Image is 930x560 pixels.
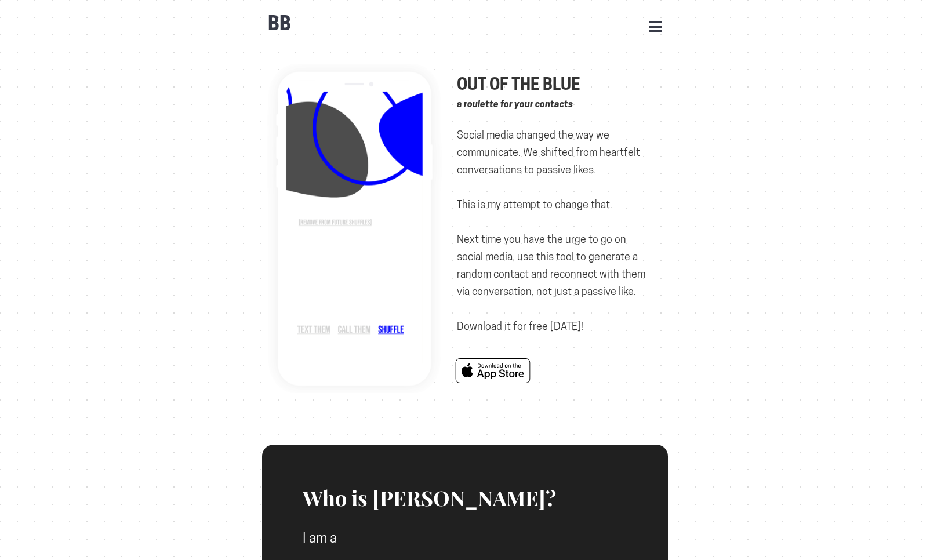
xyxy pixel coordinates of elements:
h1: Who is [PERSON_NAME]? [303,445,627,510]
p: I am a [303,526,627,550]
button: Open Menu [649,21,662,31]
b: BB [268,12,291,35]
i: a roulette for your contacts [457,99,573,110]
h2: Out of the Blue [457,64,654,93]
img: ootb-c6321cfb4d854f9e17c35f3e8b8b2d1e.gif [262,64,445,393]
img: Download on the App Store [445,358,540,383]
span: Social media changed the way we communicate. We shifted from heartfelt conversations to passive l... [457,129,645,332]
